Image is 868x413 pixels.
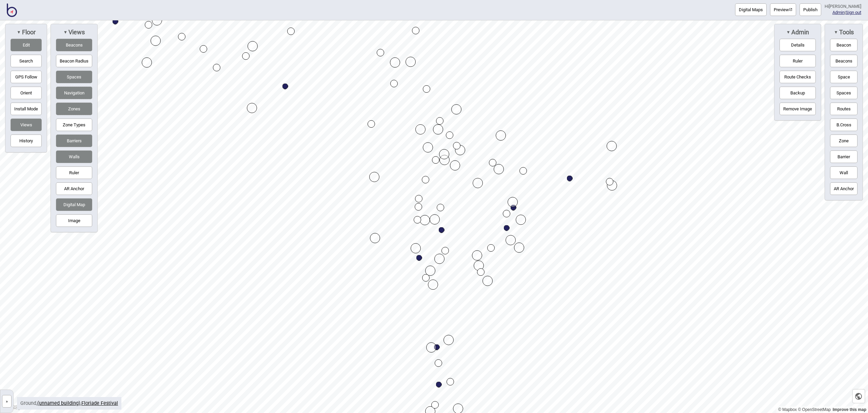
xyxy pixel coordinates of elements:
div: Map marker [446,131,453,139]
button: Zones [56,103,92,115]
button: Barriers [56,134,92,147]
button: Spaces [830,87,857,99]
button: Beacon Radius [56,55,92,67]
div: Map marker [377,49,384,56]
div: Map marker [416,255,422,261]
div: Map marker [473,178,483,188]
div: Map marker [477,268,485,276]
div: Map marker [607,180,617,191]
button: Ruler [56,166,92,179]
div: Map marker [151,36,161,46]
div: Map marker [178,33,185,40]
button: Install Mode [11,103,42,115]
div: Map marker [431,401,439,409]
div: Map marker [489,159,496,166]
div: Map marker [516,215,526,225]
button: Beacons [56,39,92,51]
div: Map marker [370,233,380,243]
div: Map marker [415,124,426,134]
span: ▼ [834,30,838,35]
div: Map marker [451,104,461,114]
div: Map marker [113,19,118,24]
div: Map marker [142,57,152,68]
div: Map marker [508,197,518,207]
div: Map marker [494,164,504,174]
div: Map marker [423,85,430,93]
a: » [0,397,13,404]
button: Ruler [780,55,816,67]
div: Map marker [474,261,484,271]
div: Map marker [436,382,442,388]
button: Space [830,71,857,83]
div: Map marker [503,210,510,217]
div: Map marker [607,141,617,151]
span: | [832,10,846,15]
div: Map marker [426,342,436,353]
button: Zone [830,134,857,147]
button: GPS Follow [11,71,42,83]
button: History [11,134,42,147]
div: Map marker [415,195,422,202]
div: Map marker [422,176,429,183]
button: Details [780,39,816,51]
button: Sign out [846,10,861,15]
button: Spaces [56,71,92,83]
div: Map marker [434,344,440,350]
div: Map marker [447,378,454,385]
span: Floor [21,29,36,36]
div: Map marker [511,205,516,211]
span: Views [67,29,85,36]
div: Map marker [242,52,250,60]
button: Zone Types [56,119,92,131]
div: Map marker [450,160,460,170]
div: Map marker [430,214,440,225]
button: Beacon [830,39,857,51]
div: Map marker [455,145,465,155]
div: Map marker [435,359,442,367]
button: Image [56,214,92,227]
div: Map marker [248,41,258,51]
span: ▼ [63,30,67,35]
div: Map marker [412,27,419,34]
button: Preview [770,3,796,16]
div: Map marker [428,280,438,290]
button: » [2,395,12,408]
div: Map marker [606,178,613,185]
div: Map marker [423,142,433,152]
a: OpenStreetMap [798,407,831,412]
button: B.Cross [830,119,857,131]
div: Map marker [514,243,524,253]
div: Map marker [415,203,422,211]
div: Map marker [567,176,573,181]
div: Map marker [443,335,454,345]
button: Publish [800,3,821,16]
a: Mapbox [778,407,797,412]
button: Remove Image [780,103,816,115]
button: Route Checks [780,71,816,83]
div: Map marker [482,276,493,286]
div: Map marker [420,215,430,225]
div: Map marker [504,225,510,231]
a: Digital Maps [735,3,767,16]
span: , [37,400,81,406]
div: Map marker [436,117,443,125]
div: Map marker [282,84,288,89]
button: AR Anchor [830,182,857,195]
img: BindiMaps CMS [7,3,17,17]
div: Map marker [434,254,445,264]
div: Map marker [439,149,449,159]
button: Digital Map [56,198,92,211]
span: Tools [838,29,854,36]
a: Mapbox logo [2,403,32,411]
div: Map marker [411,243,421,253]
span: ▼ [786,30,790,35]
div: Map marker [390,80,398,87]
button: Barrier [830,150,857,163]
button: Search [11,55,42,67]
div: Map marker [472,250,482,261]
span: ▼ [17,30,21,35]
div: Map marker [519,167,527,175]
div: Map marker [368,120,375,128]
button: Navigation [56,87,92,99]
div: Map marker [287,28,295,35]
